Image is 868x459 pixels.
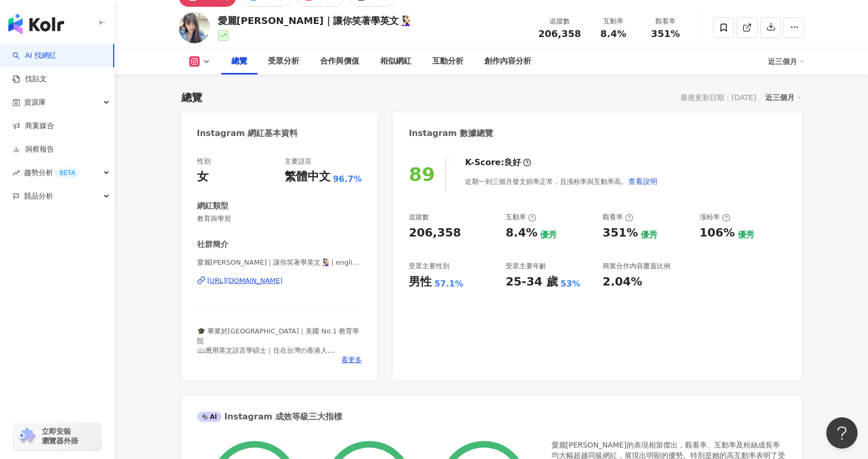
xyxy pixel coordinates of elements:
button: 查看說明 [628,171,658,192]
span: 愛麗[PERSON_NAME]｜讓你笑著學英文🧏🏻‍♀️ | english.104 [197,258,362,267]
div: 近三個月 [768,53,804,70]
div: 互動率 [594,16,633,27]
div: 互動率 [506,213,536,222]
div: 106% [700,225,735,241]
div: 總覽 [181,90,202,105]
div: 合作與價值 [320,55,359,68]
div: 近三個月 [765,91,802,104]
a: 商案媒合 [13,121,54,131]
span: 查看說明 [628,177,657,185]
a: 洞察報告 [13,144,54,155]
div: 優秀 [738,229,754,241]
a: 找貼文 [13,74,47,84]
div: 觀看率 [603,213,633,222]
div: 近期一到三個月發文頻率正常，且漲粉率與互動率高。 [465,171,658,192]
div: 性別 [197,157,211,166]
div: Instagram 數據總覽 [409,128,493,139]
span: 趨勢分析 [24,161,79,184]
div: 受眾分析 [268,55,299,68]
div: 商業合作內容覆蓋比例 [603,262,670,271]
div: K-Score : [465,157,531,168]
div: 89 [409,164,435,185]
div: 主要語言 [285,157,312,166]
iframe: Help Scout Beacon - Open [826,417,858,449]
div: 8.4% [506,225,537,241]
div: 繁體中文 [285,169,331,185]
div: BETA [55,168,79,178]
span: 96.7% [333,173,362,185]
div: [URL][DOMAIN_NAME] [207,276,283,286]
div: 愛麗[PERSON_NAME]｜讓你笑著學英文🧏🏻‍♀️ [218,14,410,27]
div: 網紅類型 [197,201,228,212]
div: 良好 [504,157,521,168]
span: 教育與學習 [197,214,362,224]
div: 社群簡介 [197,239,228,250]
div: 最後更新日期：[DATE] [680,93,756,102]
div: 優秀 [540,229,557,241]
div: Instagram 成效等級三大指標 [197,411,342,423]
div: 受眾主要年齡 [506,262,546,271]
div: 2.04% [603,274,642,290]
div: 追蹤數 [409,213,429,222]
div: 總覽 [231,55,247,68]
a: chrome extension立即安裝 瀏覽器外掛 [14,422,101,450]
div: 追蹤數 [539,16,581,27]
span: 🎓 畢業於[GEOGRAPHIC_DATA]｜美國 No.1 教育學院 📖應用英文語言學碩士｜住在台灣の香港人 😜愛鬧的英文老師｜😂爆笑上課中 When it rains, look for 🌈... [197,327,360,382]
span: rise [13,169,20,177]
span: 351% [651,29,680,39]
div: 創作內容分析 [484,55,531,68]
a: [URL][DOMAIN_NAME] [197,276,362,286]
div: Instagram 網紅基本資料 [197,128,298,139]
div: 相似網紅 [380,55,411,68]
span: 8.4% [601,29,627,39]
div: 351% [603,225,638,241]
div: 206,358 [409,225,461,241]
div: 受眾主要性別 [409,262,449,271]
div: 漲粉率 [700,213,730,222]
div: 57.1% [434,278,463,290]
div: 53% [560,278,580,290]
span: 206,358 [539,28,581,39]
span: 立即安裝 瀏覽器外掛 [42,427,78,445]
div: 男性 [409,274,432,290]
div: AI [197,412,222,422]
span: 資源庫 [24,91,46,114]
div: 優秀 [641,229,657,241]
div: 互動分析 [432,55,463,68]
a: searchAI 找網紅 [13,51,56,61]
img: logo [8,14,64,34]
img: chrome extension [17,428,37,444]
div: 25-34 歲 [506,274,558,290]
div: 觀看率 [646,16,686,27]
span: 競品分析 [24,184,53,208]
img: KOL Avatar [179,12,210,43]
div: 女 [197,169,209,185]
span: 看更多 [341,355,362,365]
